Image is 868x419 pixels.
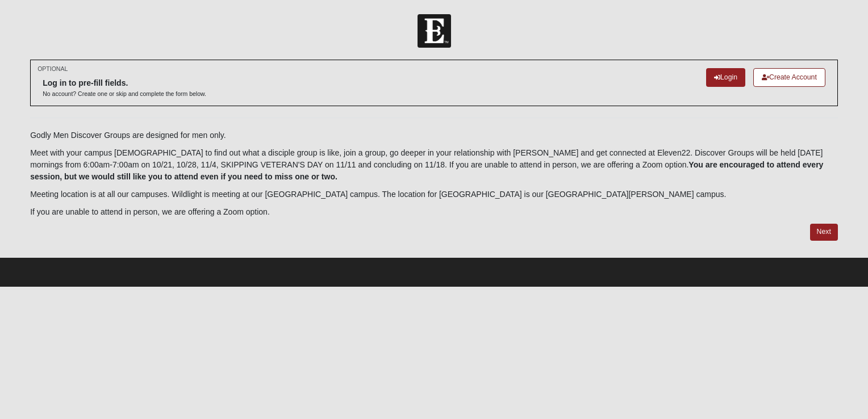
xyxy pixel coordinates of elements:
a: Create Account [753,68,825,87]
img: Church of Eleven22 Logo [418,14,451,48]
a: Next [810,224,838,240]
p: Meeting location is at all our campuses. Wildlight is meeting at our [GEOGRAPHIC_DATA] campus. Th... [30,188,838,200]
a: Login [706,68,745,87]
p: No account? Create one or skip and complete the form below. [43,90,206,98]
h6: Log in to pre-fill fields. [43,78,206,88]
p: If you are unable to attend in person, we are offering a Zoom option. [30,206,838,218]
small: OPTIONAL [37,65,68,73]
p: Meet with your campus [DEMOGRAPHIC_DATA] to find out what a disciple group is like, join a group,... [30,147,838,183]
p: Godly Men Discover Groups are designed for men only. [30,129,838,141]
